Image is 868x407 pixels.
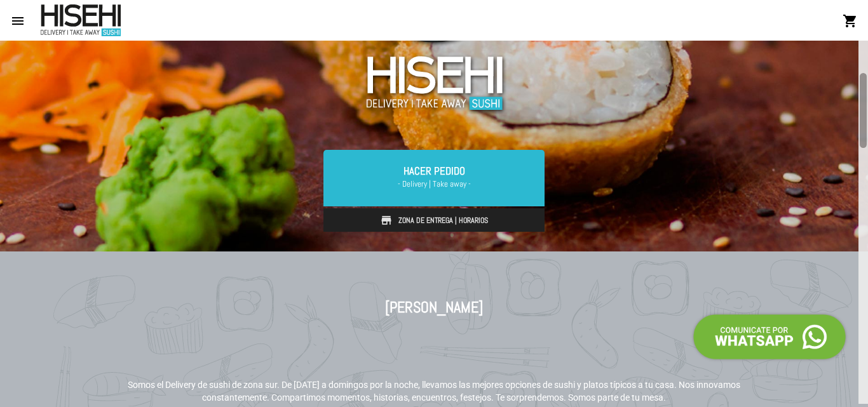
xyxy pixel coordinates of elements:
span: - Delivery | Take away - [339,178,529,190]
img: call-whatsapp.png [690,311,849,363]
a: Hacer Pedido [323,150,545,206]
a: Zona de Entrega | Horarios [323,208,545,232]
img: store.svg [380,214,393,227]
mat-icon: shopping_cart [843,13,858,29]
mat-icon: menu [10,13,25,29]
h1: [PERSON_NAME] [385,297,483,317]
